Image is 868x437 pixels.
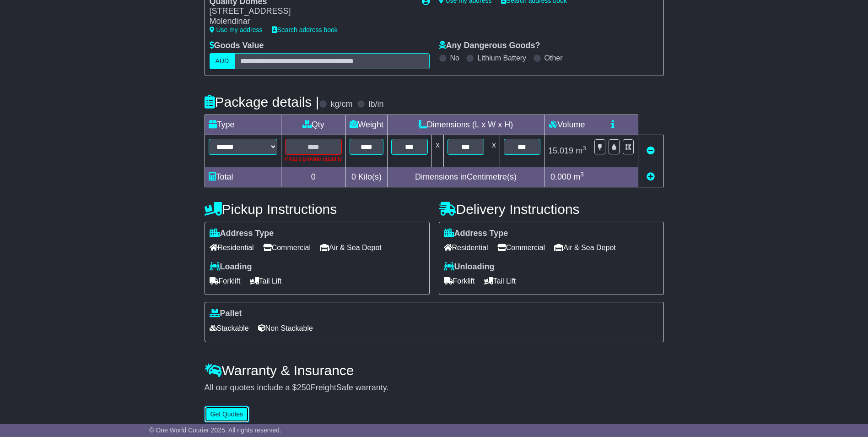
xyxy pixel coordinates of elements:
[210,274,241,288] span: Forklift
[346,115,388,135] td: Weight
[250,274,282,288] span: Tail Lift
[580,171,584,178] sup: 3
[210,229,274,239] label: Address Type
[205,406,249,422] button: Get Quotes
[272,26,338,33] a: Search address book
[497,240,545,255] span: Commercial
[346,167,388,187] td: Kilo(s)
[573,172,584,181] span: m
[210,321,249,335] span: Stackable
[285,155,342,163] div: Please provide quantity
[351,172,356,181] span: 0
[258,321,313,335] span: Non Stackable
[548,146,573,155] span: 15.019
[450,54,459,62] label: No
[439,41,540,51] label: Any Dangerous Goods?
[297,383,311,392] span: 250
[330,99,352,109] label: kg/cm
[210,262,252,272] label: Loading
[210,26,263,33] a: Use my address
[582,145,586,152] sup: 3
[431,135,443,167] td: x
[210,53,235,69] label: AUD
[444,240,488,255] span: Residential
[210,240,254,255] span: Residential
[477,54,526,62] label: Lithium Battery
[387,115,544,135] td: Dimensions (L x W x H)
[210,41,264,51] label: Goods Value
[444,274,475,288] span: Forklift
[205,167,281,187] td: Total
[576,146,586,155] span: m
[281,167,346,187] td: 0
[647,146,655,155] a: Remove this item
[210,309,242,319] label: Pallet
[488,135,500,167] td: x
[205,383,664,393] div: All our quotes include a $ FreightSafe warranty.
[368,99,383,109] label: lb/in
[387,167,544,187] td: Dimensions in Centimetre(s)
[545,54,563,62] label: Other
[544,115,590,135] td: Volume
[320,240,382,255] span: Air & Sea Depot
[149,426,281,434] span: © One World Courier 2025. All rights reserved.
[205,94,319,109] h4: Package details |
[550,172,571,181] span: 0.000
[484,274,516,288] span: Tail Lift
[263,240,311,255] span: Commercial
[554,240,616,255] span: Air & Sea Depot
[444,229,508,239] label: Address Type
[444,262,495,272] label: Unloading
[205,115,281,135] td: Type
[205,202,430,217] h4: Pickup Instructions
[281,115,346,135] td: Qty
[647,172,655,181] a: Add new item
[439,202,664,217] h4: Delivery Instructions
[210,6,413,16] div: [STREET_ADDRESS]
[210,16,413,27] div: Molendinar
[205,363,664,378] h4: Warranty & Insurance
